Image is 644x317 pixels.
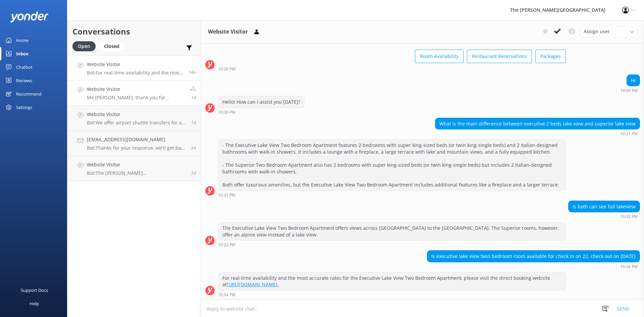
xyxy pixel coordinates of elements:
[218,272,566,290] div: For real-time availability and the most accurate rates for the Executive Lake View Two Bedroom Ap...
[620,215,638,219] strong: 10:32 PM
[227,281,279,287] a: [URL][DOMAIN_NAME].
[67,131,201,156] a: [EMAIL_ADDRESS][DOMAIN_NAME]Bot:Thanks for your response, we'll get back to you as soon as we can...
[467,50,532,63] button: Restaurant Reservations
[620,89,638,93] strong: 10:30 PM
[87,161,186,168] h4: Website Visitor
[218,140,566,190] div: - The Executive Lake View Two Bedroom Apartment features 2 bedrooms with super king-sized beds (o...
[218,110,235,114] strong: 10:30 PM
[16,34,29,47] div: Home
[72,25,196,38] h2: Conversations
[218,243,235,247] strong: 10:32 PM
[620,132,638,136] strong: 10:31 PM
[218,242,566,247] div: Sep 30 2025 10:32pm (UTC +13:00) Pacific/Auckland
[191,95,196,100] span: Sep 29 2025 10:36pm (UTC +13:00) Pacific/Auckland
[218,67,235,71] strong: 10:30 PM
[584,28,610,35] span: Assign user
[87,70,183,76] p: Bot: For real-time availability and the most accurate rates for the Executive Lake View Two Bedro...
[568,214,640,219] div: Sep 30 2025 10:32pm (UTC +13:00) Pacific/Auckland
[191,120,196,125] span: Sep 29 2025 07:43pm (UTC +13:00) Pacific/Auckland
[427,264,640,269] div: Sep 30 2025 10:34pm (UTC +13:00) Pacific/Auckland
[16,47,29,60] div: Inbox
[620,88,640,93] div: Sep 30 2025 10:30pm (UTC +13:00) Pacific/Auckland
[87,120,186,126] p: Bot: We offer airport shuttle transfers for an additional charge. Please contact our concierge te...
[99,41,124,51] div: Closed
[99,42,128,50] a: Closed
[208,28,248,36] h3: Website Visitor
[435,118,640,129] div: What is the main difference between executive 2 beds lake view and superior lake view
[67,81,201,106] a: Website VisitorMe:[PERSON_NAME], thank you for reaching out to [GEOGRAPHIC_DATA]. Yes, it has to ...
[620,265,638,269] strong: 10:34 PM
[218,222,566,240] div: The Executive Lake View Two Bedroom Apartment offers views across [GEOGRAPHIC_DATA] to the [GEOGR...
[87,170,186,176] p: Bot: The [PERSON_NAME][GEOGRAPHIC_DATA] offers stunning wedding event facilities and exclusive He...
[415,50,464,63] button: Room Availability
[87,111,186,118] h4: Website Visitor
[16,60,33,74] div: Chatbot
[218,292,566,297] div: Sep 30 2025 10:34pm (UTC +13:00) Pacific/Auckland
[16,87,42,101] div: Recommend
[218,293,235,297] strong: 10:34 PM
[21,283,48,297] div: Support Docs
[16,74,32,87] div: Reviews
[191,170,196,176] span: Sep 28 2025 05:24pm (UTC +13:00) Pacific/Auckland
[67,106,201,131] a: Website VisitorBot:We offer airport shuttle transfers for an additional charge. Please contact ou...
[218,110,305,114] div: Sep 30 2025 10:30pm (UTC +13:00) Pacific/Auckland
[189,69,196,75] span: Sep 30 2025 10:34pm (UTC +13:00) Pacific/Auckland
[87,136,186,143] h4: [EMAIL_ADDRESS][DOMAIN_NAME]
[535,50,566,63] button: Packages
[218,193,566,197] div: Sep 30 2025 10:31pm (UTC +13:00) Pacific/Auckland
[67,55,201,81] a: Website VisitorBot:For real-time availability and the most accurate rates for the Executive Lake ...
[16,101,32,114] div: Settings
[427,251,640,262] div: Is executive lake view twin bedroom room available for check in on 22, check out on [DATE]
[67,156,201,181] a: Website VisitorBot:The [PERSON_NAME][GEOGRAPHIC_DATA] offers stunning wedding event facilities an...
[435,131,640,136] div: Sep 30 2025 10:31pm (UTC +13:00) Pacific/Auckland
[72,41,96,51] div: Open
[10,11,49,22] img: yonder-white-logo.png
[87,86,185,93] h4: Website Visitor
[569,201,640,212] div: Is both can see full lakeview
[191,145,196,151] span: Sep 28 2025 09:34pm (UTC +13:00) Pacific/Auckland
[87,95,185,101] p: Me: [PERSON_NAME], thank you for reaching out to [GEOGRAPHIC_DATA]. Yes, it has to be consecutive...
[218,66,566,71] div: Sep 30 2025 10:30pm (UTC +13:00) Pacific/Auckland
[72,42,99,50] a: Open
[87,61,183,68] h4: Website Visitor
[218,193,235,197] strong: 10:31 PM
[627,75,640,86] div: Hi
[218,96,304,108] div: Hello! How can I assist you [DATE]?
[87,145,186,151] p: Bot: Thanks for your response, we'll get back to you as soon as we can during opening hours.
[580,26,637,37] div: Assign User
[30,297,39,310] div: Help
